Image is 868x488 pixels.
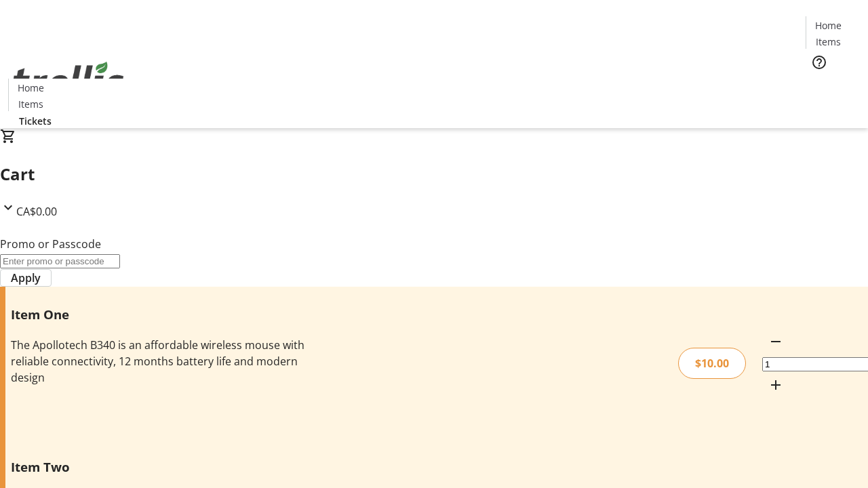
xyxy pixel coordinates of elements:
a: Tickets [8,114,62,128]
div: $10.00 [678,348,746,379]
span: CA$0.00 [16,204,57,219]
a: Tickets [806,79,860,93]
span: Home [18,81,44,95]
button: Help [806,49,833,76]
span: Items [18,97,43,111]
span: Tickets [816,79,849,93]
span: Tickets [19,114,52,128]
button: Increment by one [762,371,789,399]
a: Home [9,81,52,95]
a: Home [806,18,850,33]
span: Apply [11,270,41,286]
h3: Item Two [11,457,307,476]
h3: Item One [11,305,307,324]
a: Items [806,35,850,49]
span: Items [816,35,841,49]
button: Decrement by one [762,328,789,355]
span: Home [815,18,842,33]
a: Items [9,97,52,111]
div: The Apollotech B340 is an affordable wireless mouse with reliable connectivity, 12 months battery... [11,337,307,386]
img: Orient E2E Organization hDLm3eDEO8's Logo [8,47,129,115]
